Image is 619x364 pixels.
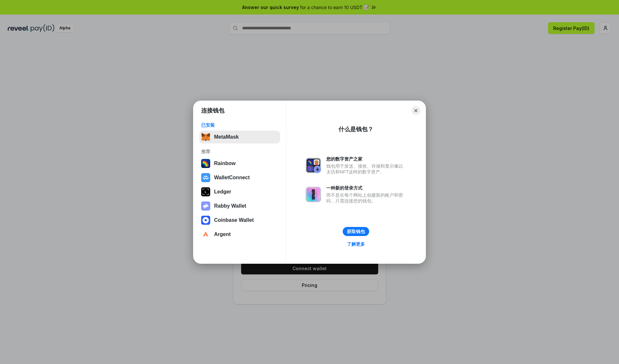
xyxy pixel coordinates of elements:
[306,158,321,173] img: svg+xml,%3Csvg%20xmlns%3D%22http%3A%2F%2Fwww.w3.org%2F2000%2Fsvg%22%20fill%3D%22none%22%20viewBox...
[214,189,231,195] div: Ledger
[326,192,406,204] div: 而不是在每个网站上创建新的账户和密码，只需连接您的钱包。
[214,161,236,166] div: Rainbow
[201,122,278,128] div: 已安装
[199,200,280,212] button: Rabby Wallet
[199,131,280,143] button: MetaMask
[201,173,210,182] img: svg+xml,%3Csvg%20width%3D%2228%22%20height%3D%2228%22%20viewBox%3D%220%200%2028%2028%22%20fill%3D...
[347,241,365,247] div: 了解更多
[326,163,406,175] div: 钱包用于发送、接收、存储和显示像以太坊和NFT这样的数字资产。
[199,228,280,241] button: Argent
[326,156,406,162] div: 您的数字资产之家
[199,171,280,184] button: WalletConnect
[214,134,239,140] div: MetaMask
[347,229,365,234] div: 获取钱包
[201,187,210,196] img: svg+xml,%3Csvg%20xmlns%3D%22http%3A%2F%2Fwww.w3.org%2F2000%2Fsvg%22%20width%3D%2228%22%20height%3...
[201,216,210,225] img: svg+xml,%3Csvg%20width%3D%2228%22%20height%3D%2228%22%20viewBox%3D%220%200%2028%2028%22%20fill%3D...
[343,240,369,248] a: 了解更多
[199,185,280,198] button: Ledger
[201,230,210,239] img: svg+xml,%3Csvg%20width%3D%2228%22%20height%3D%2228%22%20viewBox%3D%220%200%2028%2028%22%20fill%3D...
[201,159,210,168] img: svg+xml,%3Csvg%20width%3D%22120%22%20height%3D%22120%22%20viewBox%3D%220%200%20120%20120%22%20fil...
[326,185,406,191] div: 一种新的登录方式
[411,106,420,115] button: Close
[201,133,210,142] img: svg+xml,%3Csvg%20fill%3D%22none%22%20height%3D%2233%22%20viewBox%3D%220%200%2035%2033%22%20width%...
[339,125,373,133] div: 什么是钱包？
[214,217,254,223] div: Coinbase Wallet
[201,149,278,154] div: 推荐
[306,187,321,202] img: svg+xml,%3Csvg%20xmlns%3D%22http%3A%2F%2Fwww.w3.org%2F2000%2Fsvg%22%20fill%3D%22none%22%20viewBox...
[343,227,369,236] button: 获取钱包
[214,231,231,237] div: Argent
[214,175,250,181] div: WalletConnect
[214,203,246,209] div: Rabby Wallet
[199,157,280,170] button: Rainbow
[199,214,280,227] button: Coinbase Wallet
[201,202,210,211] img: svg+xml,%3Csvg%20xmlns%3D%22http%3A%2F%2Fwww.w3.org%2F2000%2Fsvg%22%20fill%3D%22none%22%20viewBox...
[201,107,224,114] h1: 连接钱包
